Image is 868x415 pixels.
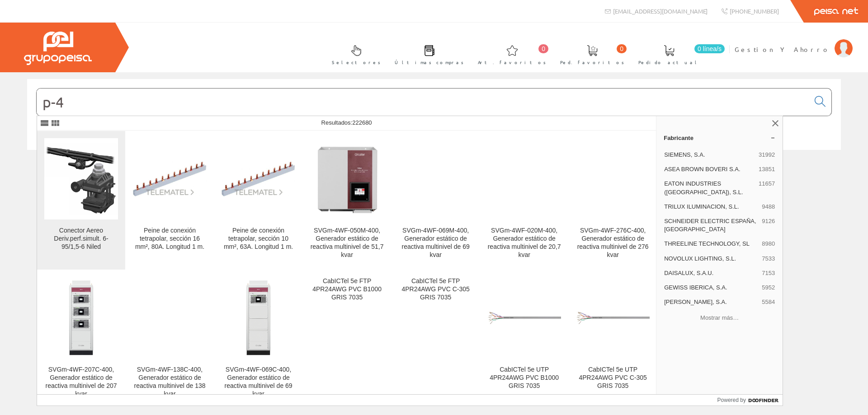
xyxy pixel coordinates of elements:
[735,37,853,46] a: Gestion Y Ahorro
[395,58,464,67] span: Últimas compras
[664,269,758,277] span: DAISALUX, S.A.U.
[323,37,385,70] a: Selectores
[638,58,700,67] span: Pedido actual
[569,270,657,409] a: CabICTel 5e UTP 4PR24AWG PVC C-305 GRIS 7035 CabICTel 5e UTP 4PR24AWG PVC C-305 GRIS 7035
[717,396,746,404] span: Powered by
[332,58,381,67] span: Selectores
[126,131,214,270] a: Peine de conexión tetrapolar, sección 16 mm², 80A. Longitud 1 m. Peine de conexión tetrapolar, se...
[487,227,561,259] div: SVGm-4WF-020M-400, Generador estático de reactiva multinivel de 20,7 kvar
[664,180,755,196] span: EATON INDUSTRIES ([GEOGRAPHIC_DATA]), S.L.
[664,298,758,306] span: [PERSON_NAME], S.A.
[762,284,775,292] span: 5952
[133,366,207,398] div: SVGm-4WF-138C-400, Generador estático de reactiva multinivel de 138 kvar
[214,131,302,270] a: Peine de conexión tetrapolar, sección 10 mm², 63A. Longitud 1 m. Peine de conexión tetrapolar, se...
[24,32,92,65] img: Grupo Peisa
[37,89,809,116] input: Buscar...
[478,58,546,67] span: Art. favoritos
[392,270,480,409] a: CabICTel 5e FTP 4PR24AWG PVC C-305 GRIS 7035
[694,44,725,53] span: 0 línea/s
[222,366,295,398] div: SVGm-4WF-069C-400, Generador estático de reactiva multinivel de 69 kvar
[762,269,775,277] span: 7153
[762,203,775,211] span: 9488
[480,131,568,270] a: SVGm-4WF-020M-400, Generador estático de reactiva multinivel de 20,7 kvar SVGm-4WF-020M-400, Gene...
[762,240,775,248] span: 8980
[664,284,758,292] span: GEWISS IBERICA, S.A.
[762,298,775,306] span: 5584
[569,131,657,270] a: SVGm-4WF-276C-400, Generador estático de reactiva multinivel de 276 kvar SVGm-4WF-276C-400, Gener...
[399,227,472,259] div: SVGm-4WF-069M-400, Generador estático de reactiva multinivel de 69 kvar
[576,366,650,390] div: CabICTel 5e UTP 4PR24AWG PVC C-305 GRIS 7035
[487,311,561,325] img: CabICTel 5e UTP 4PR24AWG PVC B1000 GRIS 7035
[656,131,783,145] a: Fabricante
[44,227,118,251] div: Conector Aereo Deriv.perf.simult. 6-95/1,5-6 Niled
[730,7,779,15] span: [PHONE_NUMBER]
[717,395,783,406] a: Powered by
[44,142,118,215] img: Conector Aereo Deriv.perf.simult. 6-95/1,5-6 Niled
[759,165,775,173] span: 13851
[664,203,758,211] span: TRILUX ILUMINACION, S.L.
[735,45,830,54] span: Gestion Y Ahorro
[392,131,480,270] a: SVGm-4WF-069M-400, Generador estático de reactiva multinivel de 69 kvar SVGm-4WF-069M-400, Genera...
[576,227,650,259] div: SVGm-4WF-276C-400, Generador estático de reactiva multinivel de 276 kvar
[399,277,472,302] div: CabICTel 5e FTP 4PR24AWG PVC C-305 GRIS 7035
[313,138,381,219] img: SVGm-4WF-050M-400, Generador estático de reactiva multinivel de 51,7 kvar
[664,255,758,263] span: NOVOLUX LIGHTING, S.L.
[762,217,775,233] span: 9126
[310,277,384,302] div: CabICTel 5e FTP 4PR24AWG PVC B1000 GRIS 7035
[386,37,468,70] a: Últimas compras
[660,310,779,325] button: Mostrar más…
[44,366,118,398] div: SVGm-4WF-207C-400, Generador estático de reactiva multinivel de 207 kvar
[613,7,708,15] span: [EMAIL_ADDRESS][DOMAIN_NAME]
[214,270,302,409] a: SVGm-4WF-069C-400, Generador estático de reactiva multinivel de 69 kvar SVGm-4WF-069C-400, Genera...
[126,270,214,409] a: SVGm-4WF-138C-400, Generador estático de reactiva multinivel de 138 kvar SVGm-4WF-138C-400, Gener...
[487,366,561,390] div: CabICTel 5e UTP 4PR24AWG PVC B1000 GRIS 7035
[133,227,207,251] div: Peine de conexión tetrapolar, sección 16 mm², 80A. Longitud 1 m.
[664,217,758,233] span: SCHNEIDER ELECTRIC ESPAÑA, [GEOGRAPHIC_DATA]
[37,270,125,409] a: SVGm-4WF-207C-400, Generador estático de reactiva multinivel de 207 kvar SVGm-4WF-207C-400, Gener...
[37,131,125,270] a: Conector Aereo Deriv.perf.simult. 6-95/1,5-6 Niled Conector Aereo Deriv.perf.simult. 6-95/1,5-6 N...
[560,58,624,67] span: Ped. favoritos
[762,255,775,263] span: 7533
[576,311,650,325] img: CabICTel 5e UTP 4PR24AWG PVC C-305 GRIS 7035
[617,44,627,53] span: 0
[664,151,755,159] span: SIEMENS, S.A.
[664,240,758,248] span: THREELINE TECHNOLOGY, SL
[27,161,841,169] div: © Grupo Peisa
[303,270,391,409] a: CabICTel 5e FTP 4PR24AWG PVC B1000 GRIS 7035
[222,161,295,196] img: Peine de conexión tetrapolar, sección 10 mm², 63A. Longitud 1 m.
[352,119,372,126] span: 222680
[222,227,295,251] div: Peine de conexión tetrapolar, sección 10 mm², 63A. Longitud 1 m.
[759,180,775,196] span: 11657
[321,119,372,126] span: Resultados:
[480,270,568,409] a: CabICTel 5e UTP 4PR24AWG PVC B1000 GRIS 7035 CabICTel 5e UTP 4PR24AWG PVC B1000 GRIS 7035
[133,161,207,196] img: Peine de conexión tetrapolar, sección 16 mm², 80A. Longitud 1 m.
[62,277,100,359] img: SVGm-4WF-207C-400, Generador estático de reactiva multinivel de 207 kvar
[538,44,548,53] span: 0
[310,227,384,259] div: SVGm-4WF-050M-400, Generador estático de reactiva multinivel de 51,7 kvar
[759,151,775,159] span: 31992
[239,277,278,359] img: SVGm-4WF-069C-400, Generador estático de reactiva multinivel de 69 kvar
[664,165,755,173] span: ASEA BROWN BOVERI S.A.
[303,131,391,270] a: SVGm-4WF-050M-400, Generador estático de reactiva multinivel de 51,7 kvar SVGm-4WF-050M-400, Gene...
